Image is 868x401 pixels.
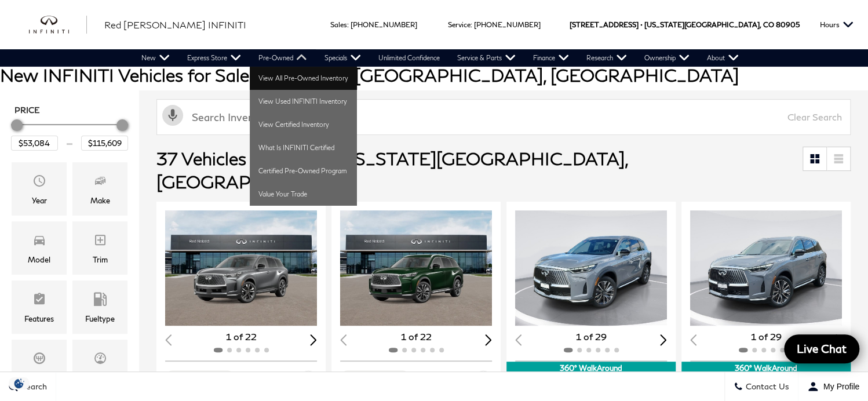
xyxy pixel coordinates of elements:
[570,20,800,29] a: [STREET_ADDRESS] • [US_STATE][GEOGRAPHIC_DATA], CO 80905
[310,334,317,345] div: Next slide
[93,171,107,194] span: Make
[81,136,128,151] input: Maximum
[85,312,115,325] div: Fueltype
[72,340,127,393] div: MileageMileage
[250,183,357,206] a: Value Your Trade
[32,171,46,194] span: Year
[250,90,357,113] a: View Used INFINITI Inventory
[660,334,667,345] div: Next slide
[300,370,317,392] button: Save Vehicle
[250,49,316,67] a: Pre-Owned
[29,16,87,34] a: infiniti
[133,49,747,67] nav: Main Navigation
[743,382,789,392] span: Contact Us
[24,312,54,325] div: Features
[636,49,698,67] a: Ownership
[32,230,46,253] span: Model
[11,136,58,151] input: Minimum
[12,340,67,393] div: TransmissionTransmission
[690,330,842,343] div: 1 of 29
[104,19,246,30] span: Red [PERSON_NAME] INFINITI
[12,221,67,275] div: ModelModel
[116,119,128,131] div: Maximum Price
[104,18,246,32] a: Red [PERSON_NAME] INFINITI
[250,113,357,136] a: View Certified Inventory
[690,210,844,326] div: 1 / 2
[6,377,32,389] img: Opt-Out Icon
[250,159,357,183] a: Certified Pre-Owned Program
[6,377,32,389] section: Click to Open Cookie Consent Modal
[784,334,859,363] a: Live Chat
[474,20,541,29] a: [PHONE_NUMBER]
[165,210,319,326] div: 1 / 2
[11,115,128,151] div: Price
[515,330,667,343] div: 1 of 29
[819,382,859,391] span: My Profile
[165,330,317,343] div: 1 of 22
[340,370,410,385] button: Compare Vehicle
[448,20,471,29] span: Service
[90,194,110,207] div: Make
[506,362,676,374] div: 360° WalkAround
[515,210,669,326] div: 1 / 2
[347,20,349,29] span: :
[18,382,47,392] span: Search
[12,280,67,334] div: FeaturesFeatures
[370,49,448,67] a: Unlimited Confidence
[93,253,108,266] div: Trim
[698,49,747,67] a: About
[133,49,178,67] a: New
[316,49,370,67] a: Specials
[72,280,127,334] div: FueltypeFueltype
[178,49,250,67] a: Express Store
[28,253,50,266] div: Model
[690,210,844,326] img: 2026 INFINITI QX60 Luxe AWD 1
[165,370,235,385] button: Compare Vehicle
[32,289,46,312] span: Features
[340,210,494,326] div: 1 / 2
[32,348,46,371] span: Transmission
[156,99,851,135] input: Search Inventory
[12,162,67,216] div: YearYear
[340,330,492,343] div: 1 of 22
[475,370,492,392] button: Save Vehicle
[72,162,127,216] div: MakeMake
[681,362,851,374] div: 360° WalkAround
[351,20,417,29] a: [PHONE_NUMBER]
[250,136,357,159] a: What Is INFINITI Certified
[165,210,319,326] img: 2026 INFINITI QX60 Pure AWD 1
[156,148,628,192] span: 37 Vehicles for Sale in [US_STATE][GEOGRAPHIC_DATA], [GEOGRAPHIC_DATA]
[471,20,472,29] span: :
[14,105,125,115] h5: Price
[11,119,23,131] div: Minimum Price
[485,334,492,345] div: Next slide
[340,210,494,326] img: 2026 INFINITI QX60 Luxe AWD 1
[524,49,578,67] a: Finance
[72,221,127,275] div: TrimTrim
[448,49,524,67] a: Service & Parts
[32,194,47,207] div: Year
[798,372,868,401] button: Open user profile menu
[250,67,357,90] a: View All Pre-Owned Inventory
[330,20,347,29] span: Sales
[791,341,852,356] span: Live Chat
[93,230,107,253] span: Trim
[515,210,669,326] img: 2026 INFINITI QX60 Luxe AWD 1
[162,105,183,126] svg: Click to toggle on voice search
[29,16,87,34] img: INFINITI
[93,348,107,371] span: Mileage
[578,49,636,67] a: Research
[93,289,107,312] span: Fueltype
